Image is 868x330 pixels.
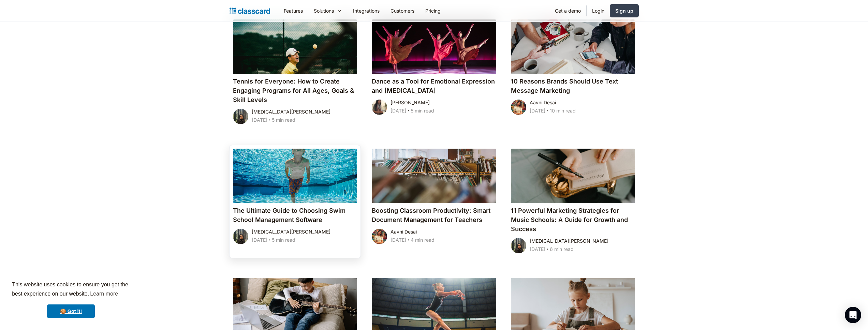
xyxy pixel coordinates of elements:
div: 5 min read [411,107,434,115]
div: [DATE] [252,236,267,244]
a: 11 Powerful Marketing Strategies for Music Schools: A Guide for Growth and Success[MEDICAL_DATA][... [507,145,639,258]
div: Open Intercom Messenger [845,307,861,323]
div: ‧ [545,107,550,116]
div: [MEDICAL_DATA][PERSON_NAME] [252,228,330,236]
div: [MEDICAL_DATA][PERSON_NAME] [530,237,608,245]
div: [DATE] [530,107,545,115]
div: [DATE] [391,107,406,115]
div: [PERSON_NAME] [391,99,430,107]
h4: The Ultimate Guide to Choosing Swim School Management Software [233,206,357,224]
h4: 10 Reasons Brands Should Use Text Message Marketing [511,77,635,95]
div: [DATE] [391,236,406,244]
div: ‧ [267,116,272,125]
a: Sign up [610,4,639,17]
div: [DATE] [252,116,267,124]
div: ‧ [406,236,411,245]
div: ‧ [267,236,272,245]
a: Features [278,3,308,18]
a: Get a demo [549,3,586,18]
div: ‧ [545,245,550,255]
a: home [230,6,270,16]
div: cookieconsent [5,274,136,325]
div: 5 min read [272,236,295,244]
div: Aavni Desai [391,228,417,236]
a: Dance as a Tool for Emotional Expression and [MEDICAL_DATA][PERSON_NAME][DATE]‧5 min read [368,16,500,129]
div: [DATE] [530,245,545,253]
a: The Ultimate Guide to Choosing Swim School Management Software[MEDICAL_DATA][PERSON_NAME][DATE]‧5... [230,145,361,258]
div: Solutions [308,3,348,18]
div: 10 min read [550,107,576,115]
div: [MEDICAL_DATA][PERSON_NAME] [252,108,330,116]
a: Login [587,3,610,18]
div: 6 min read [550,245,574,253]
h4: 11 Powerful Marketing Strategies for Music Schools: A Guide for Growth and Success [511,206,635,234]
div: ‧ [406,107,411,116]
div: Aavni Desai [530,99,556,107]
span: This website uses cookies to ensure you get the best experience on our website. [12,281,130,299]
a: dismiss cookie message [47,304,95,318]
div: Solutions [314,7,334,14]
div: Sign up [615,7,633,14]
a: 10 Reasons Brands Should Use Text Message MarketingAavni Desai[DATE]‧10 min read [507,16,639,129]
a: Integrations [348,3,385,18]
a: Tennis for Everyone: How to Create Engaging Programs for All Ages, Goals & Skill Levels[MEDICAL_D... [230,16,361,129]
h4: Dance as a Tool for Emotional Expression and [MEDICAL_DATA] [372,77,496,95]
a: learn more about cookies [89,289,119,299]
a: Customers [385,3,420,18]
div: 4 min read [411,236,435,244]
a: Boosting Classroom Productivity: Smart Document Management for TeachersAavni Desai[DATE]‧4 min read [368,145,500,258]
div: 5 min read [272,116,295,124]
a: Pricing [420,3,446,18]
h4: Boosting Classroom Productivity: Smart Document Management for Teachers [372,206,496,224]
h4: Tennis for Everyone: How to Create Engaging Programs for All Ages, Goals & Skill Levels [233,77,357,104]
